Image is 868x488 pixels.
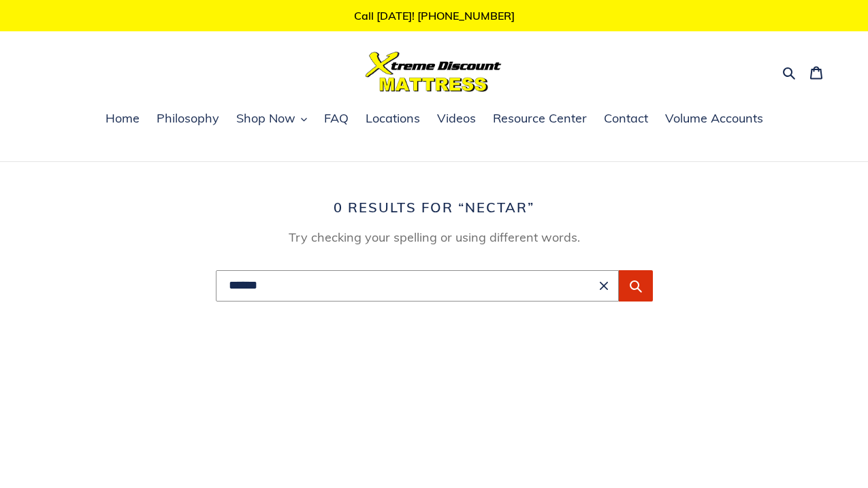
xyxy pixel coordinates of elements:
p: Try checking your spelling or using different words. [216,228,653,246]
h1: 0 results for “NECTAR” [63,199,805,216]
button: Clear search term [596,278,612,294]
span: Philosophy [157,110,219,127]
img: Xtreme Discount Mattress [366,52,502,92]
span: FAQ [324,110,349,127]
a: Philosophy [150,109,226,129]
a: Videos [430,109,483,129]
span: Contact [604,110,648,127]
a: Resource Center [486,109,594,129]
span: Resource Center [493,110,587,127]
span: Volume Accounts [665,110,763,127]
button: Shop Now [229,109,314,129]
a: Contact [597,109,655,129]
a: Home [99,109,146,129]
span: Locations [366,110,420,127]
input: Search [216,270,619,302]
button: Submit [619,270,653,302]
a: FAQ [317,109,355,129]
a: Locations [359,109,427,129]
span: Videos [437,110,476,127]
span: Shop Now [236,110,295,127]
a: Volume Accounts [658,109,770,129]
span: Home [106,110,140,127]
